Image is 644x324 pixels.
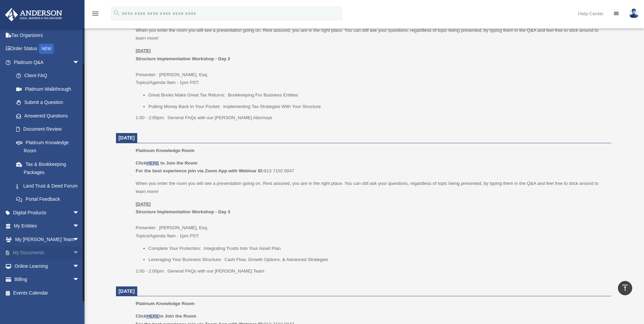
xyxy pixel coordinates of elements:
[136,48,151,53] u: [DATE]
[148,256,606,264] li: Leveraging Your Business Structure: Cash Flow, Growth Options, & Advanced Strategies
[5,286,90,300] a: Events Calendar
[618,281,632,295] a: vertical_align_top
[91,12,99,18] a: menu
[9,157,90,179] a: Tax & Bookkeeping Packages
[73,206,86,220] span: arrow_drop_down
[5,42,90,56] a: Order StatusNEW
[5,28,90,42] a: Tax Organizers
[73,259,86,273] span: arrow_drop_down
[113,9,120,17] i: search
[73,56,86,69] span: arrow_drop_down
[73,273,86,287] span: arrow_drop_down
[136,209,230,214] b: Structure Implementation Workshop - Day 3
[136,159,606,175] p: 913 7102 0047
[148,91,606,99] li: Great Books Make Great Tax Returns: Bookkeeping For Business Entities
[136,267,606,275] p: 1:00 - 2:00pm: General FAQs with our [PERSON_NAME] Team
[161,160,198,166] b: to Join the Room
[5,246,90,260] a: My Documentsarrow_drop_down
[9,136,86,157] a: Platinum Knowledge Room
[9,179,90,193] a: Land Trust & Deed Forum
[9,123,90,136] a: Document Review
[146,314,159,319] a: HERE
[136,301,194,306] span: Platinum Knowledge Room
[146,160,159,166] a: HERE
[148,103,606,111] li: Putting Money Back In Your Pocket: Implementing Tax Strategies With Your Structure
[73,246,86,260] span: arrow_drop_down
[136,201,151,207] u: [DATE]
[136,47,606,87] p: Presenter: [PERSON_NAME], Esq. Topics/Agenda 9am - 1pm PST:
[136,179,606,195] p: When you enter the room you will see a presentation going on. Rest assured, you are in the right ...
[629,8,639,18] img: User Pic
[136,148,194,153] span: Platinum Knowledge Room
[9,96,90,109] a: Submit a Question
[621,284,629,292] i: vertical_align_top
[73,219,86,233] span: arrow_drop_down
[5,273,90,286] a: Billingarrow_drop_down
[9,109,90,123] a: Answered Questions
[9,69,90,83] a: Client FAQ
[148,244,606,253] li: Complete Your Protection: Integrating Trusts Into Your Asset Plan
[136,114,606,122] p: 1:00 - 2:00pm: General FAQs with our [PERSON_NAME] Attorneys
[136,56,230,61] b: Structure Implementation Workshop - Day 2
[136,314,196,319] b: Click to Join the Room
[73,233,86,246] span: arrow_drop_down
[9,193,90,206] a: Portal Feedback
[136,160,160,166] b: Click
[5,233,90,246] a: My [PERSON_NAME] Teamarrow_drop_down
[5,219,90,233] a: My Entitiesarrow_drop_down
[136,26,606,42] p: When you enter the room you will see a presentation going on. Rest assured, you are in the right ...
[5,56,90,69] a: Platinum Q&Aarrow_drop_down
[119,135,135,141] span: [DATE]
[136,168,264,173] b: For the best experience join via Zoom App with Webinar ID:
[39,44,54,54] div: NEW
[9,82,90,96] a: Platinum Walkthrough
[5,206,90,219] a: Digital Productsarrow_drop_down
[91,9,99,18] i: menu
[119,288,135,294] span: [DATE]
[5,259,90,273] a: Online Learningarrow_drop_down
[3,8,64,21] img: Anderson Advisors Platinum Portal
[136,200,606,240] p: Presenter: [PERSON_NAME], Esq. Topics/Agenda 9am - 1pm PST:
